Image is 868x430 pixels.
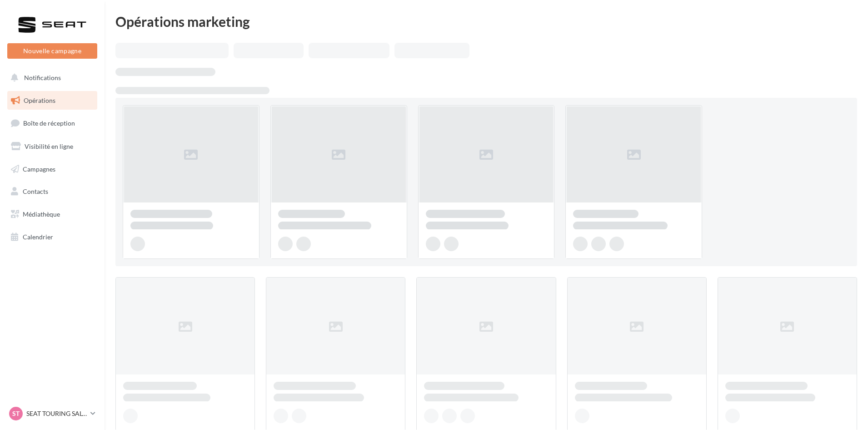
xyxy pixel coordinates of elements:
a: Campagnes [5,160,99,179]
p: SEAT TOURING SALON [26,409,87,418]
a: Boîte de réception [5,113,99,133]
span: Campagnes [23,165,55,172]
a: Médiathèque [5,205,99,224]
button: Nouvelle campagne [7,43,97,59]
span: ST [12,409,20,418]
a: ST SEAT TOURING SALON [7,405,97,422]
div: Opérations marketing [115,15,857,28]
a: Calendrier [5,228,99,247]
a: Contacts [5,182,99,201]
span: Médiathèque [23,210,60,218]
span: Contacts [23,187,48,195]
span: Notifications [24,74,61,81]
span: Visibilité en ligne [25,142,73,150]
button: Notifications [5,68,95,87]
span: Opérations [24,96,55,104]
span: Calendrier [23,233,53,241]
a: Opérations [5,91,99,110]
span: Boîte de réception [23,119,75,127]
a: Visibilité en ligne [5,137,99,156]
